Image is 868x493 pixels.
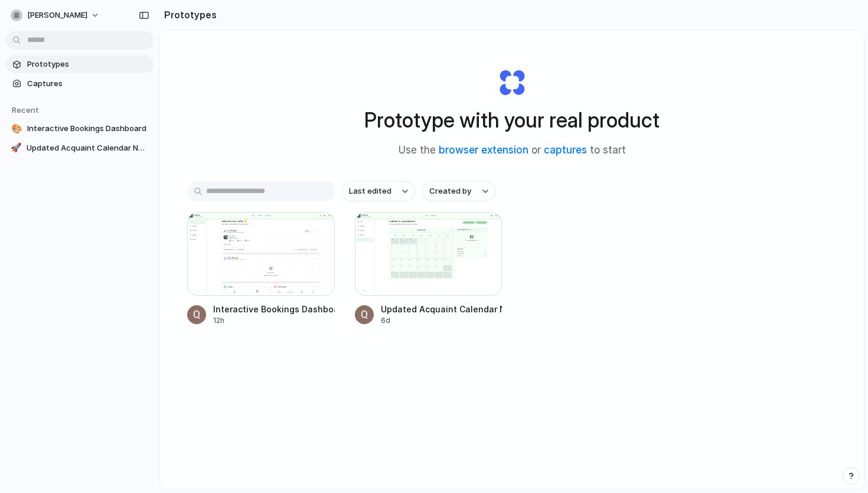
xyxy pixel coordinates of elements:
[6,6,106,25] button: [PERSON_NAME]
[6,139,154,157] a: 🚀Updated Acquaint Calendar Navigation
[27,9,87,21] span: [PERSON_NAME]
[342,181,415,201] button: Last edited
[11,142,22,154] div: 🚀
[6,55,154,73] a: Prototypes
[544,144,587,156] a: captures
[187,212,335,326] a: Interactive Bookings DashboardInteractive Bookings Dashboard12h
[6,75,154,93] a: Captures
[381,315,502,326] div: 6d
[213,303,335,315] div: Interactive Bookings Dashboard
[422,181,495,201] button: Created by
[213,315,335,326] div: 12h
[11,123,22,135] div: 🎨
[27,78,149,90] span: Captures
[381,303,502,315] div: Updated Acquaint Calendar Navigation
[429,185,471,197] span: Created by
[439,144,528,156] a: browser extension
[349,185,391,197] span: Last edited
[27,123,149,135] span: Interactive Bookings Dashboard
[12,105,39,115] span: Recent
[159,8,217,22] h2: Prototypes
[27,142,149,154] span: Updated Acquaint Calendar Navigation
[27,58,149,70] span: Prototypes
[6,120,154,138] a: 🎨Interactive Bookings Dashboard
[399,143,626,158] span: Use the or to start
[355,212,502,326] a: Updated Acquaint Calendar NavigationUpdated Acquaint Calendar Navigation6d
[364,105,660,136] h1: Prototype with your real product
